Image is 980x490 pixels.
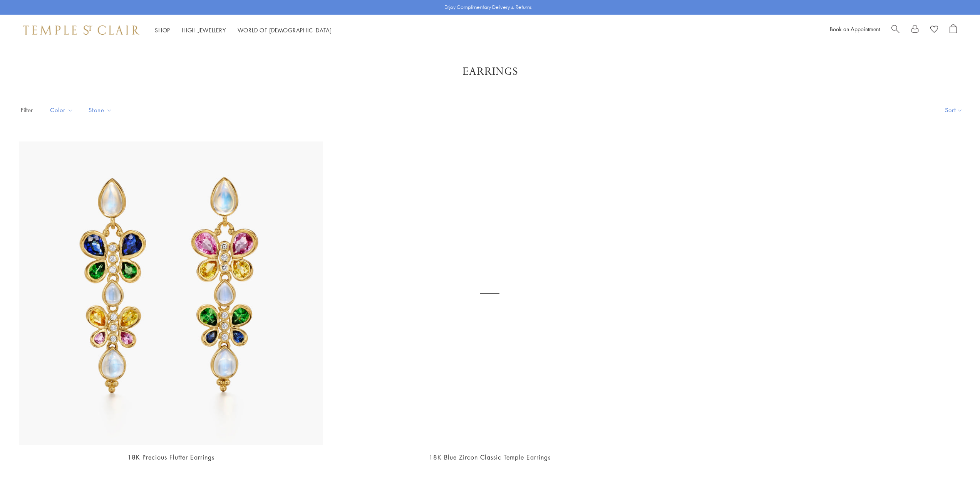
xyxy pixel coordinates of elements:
a: 18K Precious Flutter Earrings [127,453,214,461]
a: ShopShop [155,26,170,34]
span: Stone [85,105,118,115]
p: Enjoy Complimentary Delivery & Returns [444,3,532,11]
span: Color [46,105,79,115]
img: Temple St. Clair [23,25,139,35]
img: 18K Precious Flutter Earrings [19,141,323,445]
h1: Earrings [31,65,949,79]
a: Open Shopping Bag [950,24,957,36]
button: Show sort by [928,98,980,122]
a: High JewelleryHigh Jewellery [182,26,226,34]
a: 18K Blue Zircon Classic Temple Earrings [338,141,642,445]
button: Stone [83,101,118,119]
a: View Wishlist [930,24,938,36]
nav: Main navigation [155,25,332,35]
a: Book an Appointment [830,25,880,33]
button: Color [44,101,79,119]
a: Search [891,24,900,36]
a: World of [DEMOGRAPHIC_DATA]World of [DEMOGRAPHIC_DATA] [238,26,332,34]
